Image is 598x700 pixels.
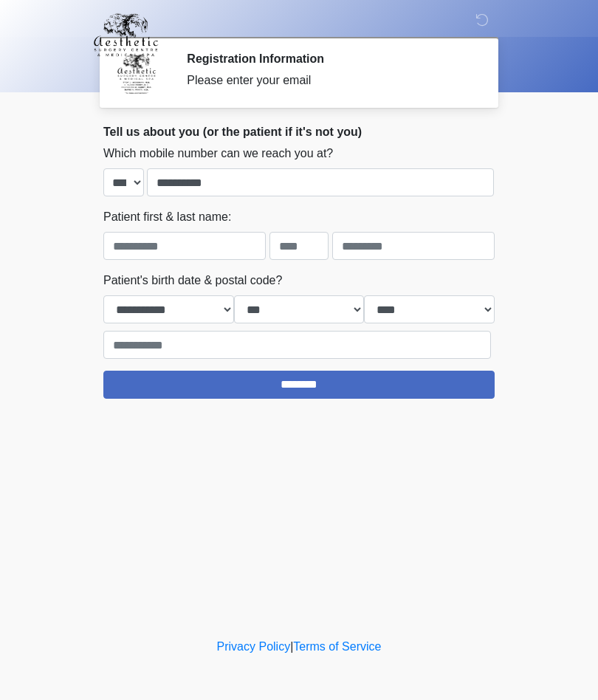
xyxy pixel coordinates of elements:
h2: Tell us about you (or the patient if it's not you) [103,125,495,139]
div: Please enter your email [187,72,472,89]
a: Terms of Service [293,640,381,653]
img: Agent Avatar [114,52,159,96]
label: Which mobile number can we reach you at? [103,145,333,162]
a: | [290,640,293,653]
img: Aesthetic Surgery Centre, PLLC Logo [89,11,163,58]
label: Patient's birth date & postal code? [103,272,282,289]
label: Patient first & last name: [103,208,231,226]
a: Privacy Policy [217,640,291,653]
